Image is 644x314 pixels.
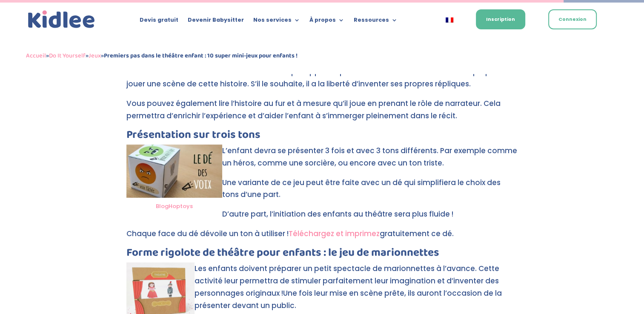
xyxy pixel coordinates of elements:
[26,9,97,31] a: Kidlee Logo
[49,51,86,61] a: Do It Yourself
[126,247,518,263] h3: Forme rigolote de théâtre pour enfants : le jeu de marionnettes
[126,97,518,129] p: Vous pouvez également lire l’histoire au fur et à mesure qu’il joue en prenant le rôle de narrate...
[26,9,97,31] img: logo_kidlee_bleu
[289,228,380,239] a: Téléchargez et imprimez
[126,66,518,97] p: Demandez à l’enfant de choisir une histoire qu’il apprécie particulièrement. Il devra ensuite se ...
[548,9,597,29] a: Connexion
[126,129,518,145] h3: Présentation sur trois tons
[476,9,525,29] a: Inscription
[140,17,178,26] a: Devis gratuit
[89,51,101,61] a: Jeux
[26,51,46,61] a: Accueil
[354,17,398,26] a: Ressources
[26,51,298,61] span: » » »
[156,202,193,210] a: BlogHoptoys
[253,17,300,26] a: Nos services
[188,17,244,26] a: Devenir Babysitter
[126,228,518,247] p: Chaque face du dé dévoile un ton à utiliser ! gratuitement ce dé.
[309,17,344,26] a: À propos
[126,208,518,228] p: D’autre part, l’initiation des enfants au théâtre sera plus fluide !
[126,177,518,208] p: Une variante de ce jeu peut être faite avec un dé qui simplifiera le choix des tons d’une part.
[446,17,453,23] img: Français
[126,145,518,177] p: L’enfant devra se présenter 3 fois et avec 3 tons différents. Par exemple comme un héros, comme u...
[126,145,222,198] img: le dé des voix
[104,51,298,61] strong: Premiers pas dans le théâtre enfant : 10 super mini-jeux pour enfants !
